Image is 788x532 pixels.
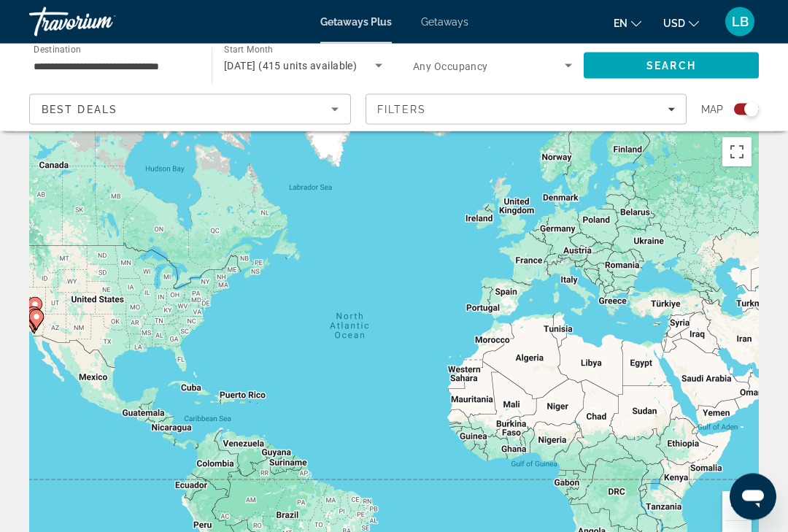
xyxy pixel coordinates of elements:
button: Zoom in [722,492,752,521]
span: Start Month [224,45,273,55]
span: Search [646,60,696,72]
span: en [614,18,627,29]
button: Search [584,53,759,79]
iframe: Button to launch messaging window [730,474,776,520]
span: Filters [377,104,427,115]
span: Map [701,99,723,120]
input: Select destination [34,58,193,75]
a: Travorium [29,3,175,41]
mat-select: Sort by [42,101,339,118]
button: Change currency [663,12,699,34]
a: Getaways Plus [320,16,392,28]
span: LB [732,15,749,29]
span: Best Deals [42,104,117,115]
button: Filters [366,94,687,125]
button: Change language [614,12,641,34]
span: USD [663,18,685,29]
span: Destination [34,45,81,55]
button: User Menu [721,7,759,37]
a: Getaways [421,16,468,28]
span: Any Occupancy [413,61,488,72]
span: [DATE] (415 units available) [224,60,357,72]
button: Toggle fullscreen view [722,138,752,167]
